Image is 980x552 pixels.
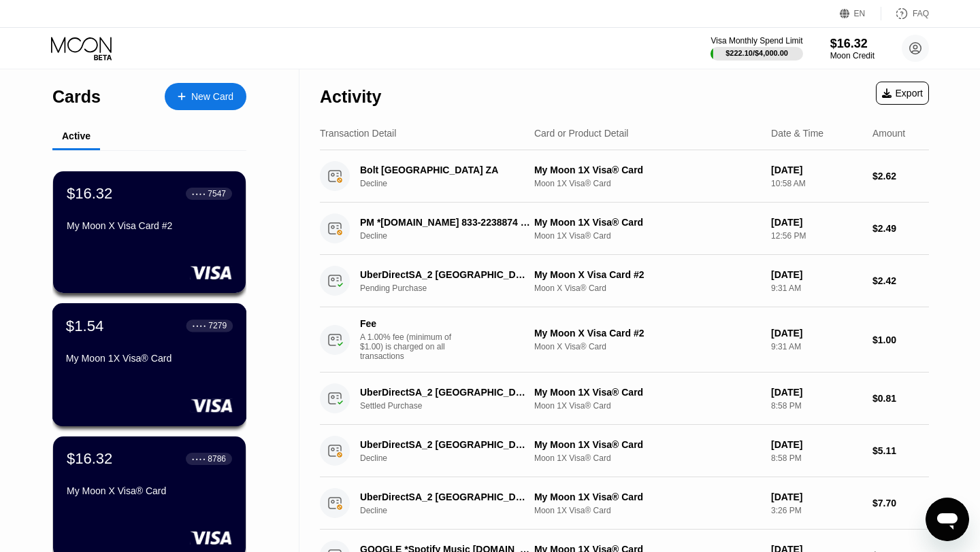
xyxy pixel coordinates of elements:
div: 12:56 PM [771,231,862,241]
div: $16.32● ● ● ●7547My Moon X Visa Card #2 [53,171,246,293]
div: 10:58 AM [771,179,862,188]
div: My Moon 1X Visa® Card [534,439,760,450]
div: Transaction Detail [320,128,396,139]
div: Visa Monthly Spend Limit$222.10/$4,000.00 [710,36,802,61]
div: $7.70 [872,498,929,508]
div: [DATE] [771,269,862,280]
div: 7547 [208,189,226,199]
div: [DATE] [771,328,862,339]
div: Settled Purchase [360,401,543,411]
div: UberDirectSA_2 [GEOGRAPHIC_DATA] [360,387,530,398]
div: [DATE] [771,165,862,175]
div: Moon X Visa® Card [534,283,760,293]
div: My Moon X Visa Card #2 [67,220,232,231]
div: My Moon X Visa® Card [67,485,232,496]
div: 7279 [208,321,227,330]
div: [DATE] [771,491,862,502]
div: PM *[DOMAIN_NAME] 833-2238874 USDeclineMy Moon 1X Visa® CardMoon 1X Visa® Card[DATE]12:56 PM$2.49 [320,203,929,255]
div: Decline [360,179,543,188]
div: Moon Credit [830,51,875,61]
div: $16.32Moon Credit [830,37,875,61]
div: My Moon 1X Visa® Card [534,491,760,502]
div: Export [876,82,929,105]
iframe: Button to launch messaging window [926,498,969,541]
div: $1.00 [872,334,929,345]
div: ● ● ● ● [193,324,206,328]
div: Moon 1X Visa® Card [534,506,760,515]
div: My Moon 1X Visa® Card [534,165,760,175]
div: Card or Product Detail [534,128,629,139]
div: $16.32 [67,450,112,468]
div: A 1.00% fee (minimum of $1.00) is charged on all transactions [360,332,462,361]
div: ● ● ● ● [192,457,206,461]
div: Bolt [GEOGRAPHIC_DATA] ZA [360,165,530,175]
div: Moon 1X Visa® Card [534,453,760,463]
div: My Moon 1X Visa® Card [66,353,233,364]
div: Bolt [GEOGRAPHIC_DATA] ZADeclineMy Moon 1X Visa® CardMoon 1X Visa® Card[DATE]10:58 AM$2.62 [320,150,929,203]
div: 3:26 PM [771,506,862,515]
div: EN [854,9,866,18]
div: UberDirectSA_2 [GEOGRAPHIC_DATA]Settled PurchaseMy Moon 1X Visa® CardMoon 1X Visa® Card[DATE]8:58... [320,373,929,425]
div: Export [882,88,923,99]
div: Moon 1X Visa® Card [534,401,760,411]
div: [DATE] [771,217,862,228]
div: PM *[DOMAIN_NAME] 833-2238874 US [360,217,530,228]
div: Date & Time [771,128,823,139]
div: Decline [360,506,543,515]
div: New Card [191,91,233,103]
div: UberDirectSA_2 [GEOGRAPHIC_DATA]DeclineMy Moon 1X Visa® CardMoon 1X Visa® Card[DATE]3:26 PM$7.70 [320,477,929,530]
div: $5.11 [872,445,929,456]
div: UberDirectSA_2 [GEOGRAPHIC_DATA]Pending PurchaseMy Moon X Visa Card #2Moon X Visa® Card[DATE]9:31... [320,255,929,307]
div: FAQ [881,7,929,20]
div: Amount [872,128,905,139]
div: New Card [165,83,246,110]
div: 9:31 AM [771,342,862,351]
div: $0.81 [872,393,929,404]
div: $16.32 [67,185,112,203]
div: FeeA 1.00% fee (minimum of $1.00) is charged on all transactionsMy Moon X Visa Card #2Moon X Visa... [320,307,929,373]
div: UberDirectSA_2 [GEOGRAPHIC_DATA] [360,491,530,502]
div: My Moon 1X Visa® Card [534,387,760,398]
div: $2.62 [872,171,929,182]
div: UberDirectSA_2 [GEOGRAPHIC_DATA] [360,269,530,280]
div: $222.10 / $4,000.00 [725,49,788,57]
div: Fee [360,318,455,329]
div: My Moon X Visa Card #2 [534,269,760,280]
div: UberDirectSA_2 [GEOGRAPHIC_DATA] [360,439,530,450]
div: EN [840,7,881,20]
div: $1.54● ● ● ●7279My Moon 1X Visa® Card [53,304,246,426]
div: $2.42 [872,275,929,286]
div: Moon 1X Visa® Card [534,179,760,188]
div: Active [62,131,91,141]
div: My Moon X Visa Card #2 [534,328,760,339]
div: 8:58 PM [771,453,862,463]
div: Cards [52,87,101,107]
div: FAQ [913,9,929,18]
div: Visa Monthly Spend Limit [710,36,802,46]
div: $16.32 [830,37,875,51]
div: $1.54 [66,317,104,334]
div: Activity [320,87,381,107]
div: Moon X Visa® Card [534,342,760,351]
div: 8786 [208,454,226,464]
div: 9:31 AM [771,283,862,293]
div: Moon 1X Visa® Card [534,231,760,241]
div: [DATE] [771,387,862,398]
div: Decline [360,453,543,463]
div: ● ● ● ● [192,192,206,196]
div: $2.49 [872,223,929,234]
div: [DATE] [771,439,862,450]
div: UberDirectSA_2 [GEOGRAPHIC_DATA]DeclineMy Moon 1X Visa® CardMoon 1X Visa® Card[DATE]8:58 PM$5.11 [320,425,929,477]
div: Pending Purchase [360,283,543,293]
div: Decline [360,231,543,241]
div: My Moon 1X Visa® Card [534,217,760,228]
div: 8:58 PM [771,401,862,411]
